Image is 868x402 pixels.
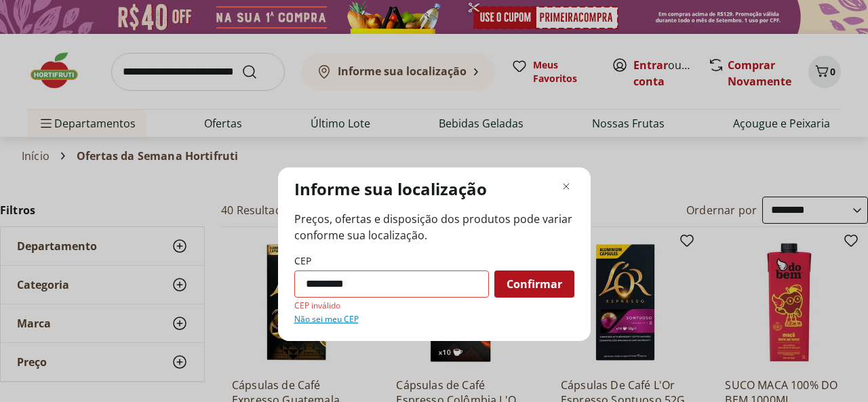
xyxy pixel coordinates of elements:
a: Não sei meu CEP [294,314,359,325]
div: Modal de regionalização [278,167,591,341]
button: Fechar modal de regionalização [558,178,574,195]
span: CEP inválido [294,300,340,311]
p: Informe sua localização [294,178,487,200]
button: Confirmar [494,270,574,298]
label: CEP [294,254,311,268]
span: Confirmar [507,279,562,289]
span: Preços, ofertas e disposição dos produtos pode variar conforme sua localização. [294,211,574,243]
